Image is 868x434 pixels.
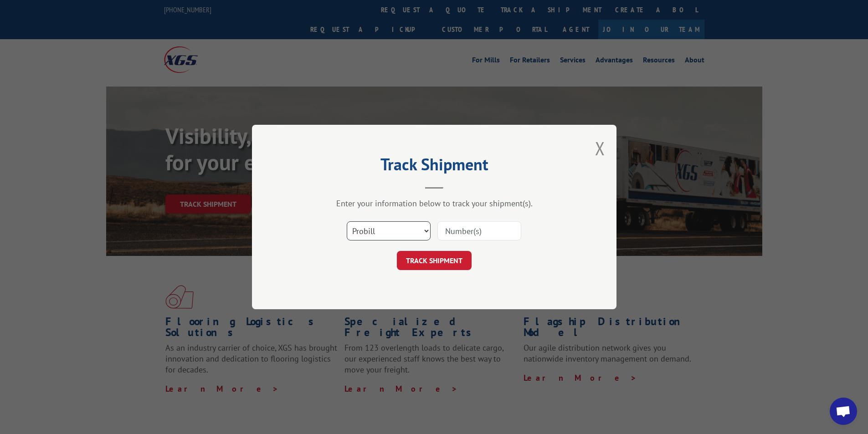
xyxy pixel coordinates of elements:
[298,158,571,175] h2: Track Shipment
[830,398,857,425] div: Open chat
[437,221,521,240] input: Number(s)
[595,136,605,160] button: Close modal
[397,251,472,270] button: TRACK SHIPMENT
[298,198,571,209] div: Enter your information below to track your shipment(s).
